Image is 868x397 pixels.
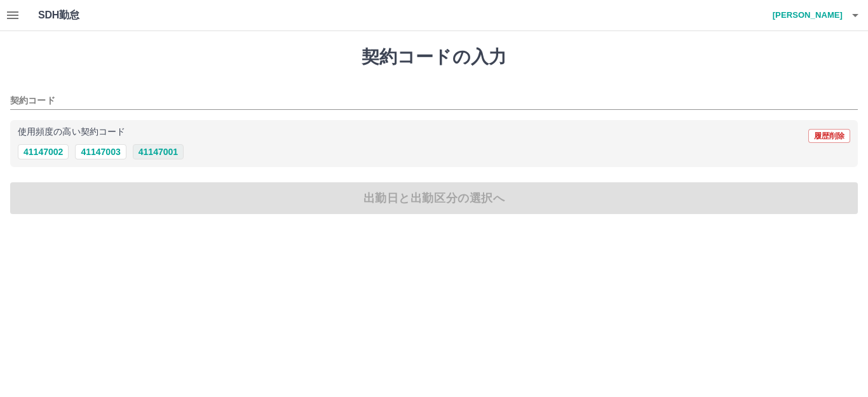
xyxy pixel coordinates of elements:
[10,46,858,68] h1: 契約コードの入力
[18,128,125,137] p: 使用頻度の高い契約コード
[75,144,126,159] button: 41147003
[133,144,184,159] button: 41147001
[18,144,69,159] button: 41147002
[808,129,850,143] button: 履歴削除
